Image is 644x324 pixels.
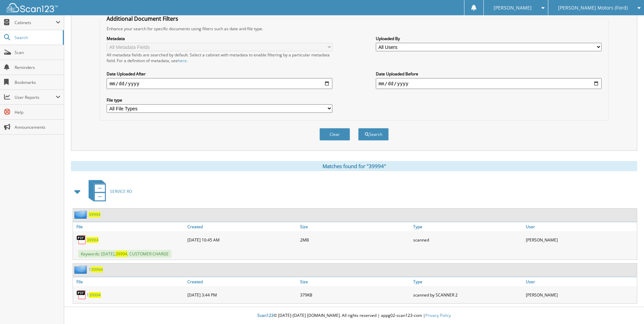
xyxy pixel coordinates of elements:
[524,233,637,247] div: [PERSON_NAME]
[15,50,60,55] span: Scan
[15,65,60,70] span: Reminders
[319,128,350,141] button: Clear
[257,312,274,318] span: Scan123
[87,237,98,243] a: 39994
[558,6,628,10] span: [PERSON_NAME] Motors (Ford)
[110,188,132,194] span: SERVICE RO
[78,250,171,258] span: Keywords: [DATE], , CUSTOMER CHARGE
[610,291,644,324] iframe: Chat Widget
[186,288,298,302] div: [DATE] 3:44 PM
[15,79,60,85] span: Bookmarks
[89,212,100,217] a: 39994
[89,267,103,272] a: 139994
[107,52,332,64] div: All metadata fields are searched by default. Select a cabinet with metadata to enable filtering b...
[91,267,103,272] span: 39994
[298,277,411,286] a: Size
[15,124,60,130] span: Announcements
[524,277,637,286] a: User
[73,277,186,286] a: File
[74,265,89,274] img: folder2.png
[76,235,87,245] img: PDF.png
[107,97,332,103] label: File type
[64,307,644,324] div: © [DATE]-[DATE] [DOMAIN_NAME]. All rights reserved | appg02-scan123-com |
[71,161,637,171] div: Matches found for "39994"
[15,109,60,115] span: Help
[376,78,602,89] input: end
[298,288,411,302] div: 379KB
[411,277,524,286] a: Type
[186,233,298,247] div: [DATE] 10:45 AM
[186,277,298,286] a: Created
[89,292,101,298] span: 39994
[107,78,332,89] input: start
[15,35,59,40] span: Search
[186,222,298,231] a: Created
[87,292,101,298] a: 139994
[74,210,89,219] img: folder2.png
[103,15,182,22] legend: Additional Document Filters
[7,3,58,12] img: scan123-logo-white.svg
[298,222,411,231] a: Size
[15,94,56,100] span: User Reports
[411,233,524,247] div: scanned
[411,222,524,231] a: Type
[73,222,186,231] a: File
[494,6,532,10] span: [PERSON_NAME]
[107,36,332,41] label: Metadata
[107,71,332,77] label: Date Uploaded After
[298,233,411,247] div: 2MB
[524,288,637,302] div: [PERSON_NAME]
[425,312,451,318] a: Privacy Policy
[376,36,602,41] label: Uploaded By
[376,71,602,77] label: Date Uploaded Before
[178,58,187,64] a: here
[76,290,87,300] img: PDF.png
[358,128,389,141] button: Search
[103,26,605,32] div: Enhance your search for specific documents using filters such as date and file type.
[411,288,524,302] div: scanned by SCANNER 2
[524,222,637,231] a: User
[115,251,127,257] span: 39994
[15,20,56,25] span: Cabinets
[85,178,132,205] a: SERVICE RO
